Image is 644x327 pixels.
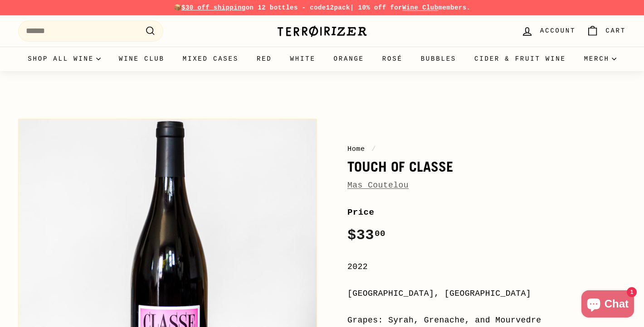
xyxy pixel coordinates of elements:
div: [GEOGRAPHIC_DATA], [GEOGRAPHIC_DATA] [347,287,626,300]
p: 📦 on 12 bottles - code | 10% off for members. [18,3,626,13]
span: Cart [605,26,626,36]
a: Mas Coutelou [347,181,409,190]
a: Mixed Cases [174,47,248,71]
inbox-online-store-chat: Shopify online store chat [579,290,637,320]
span: $33 [347,227,385,244]
span: / [369,145,378,153]
a: Orange [325,47,373,71]
summary: Shop all wine [19,47,110,71]
a: Cider & Fruit Wine [465,47,575,71]
nav: breadcrumbs [347,144,626,154]
a: Wine Club [402,4,439,11]
span: Account [540,26,576,36]
label: Price [347,206,626,219]
strong: 12pack [326,4,350,11]
div: 2022 [347,260,626,274]
a: Account [516,18,581,44]
a: Cart [581,18,631,44]
a: Home [347,145,365,153]
h1: Touch of Classe [347,159,626,174]
summary: Merch [575,47,625,71]
sup: 00 [375,229,385,239]
div: Grapes: Syrah, Grenache, and Mourvedre [347,314,626,327]
a: Rosé [373,47,412,71]
a: Red [248,47,281,71]
span: $30 off shipping [181,4,246,11]
a: Wine Club [110,47,174,71]
a: White [281,47,325,71]
a: Bubbles [412,47,465,71]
